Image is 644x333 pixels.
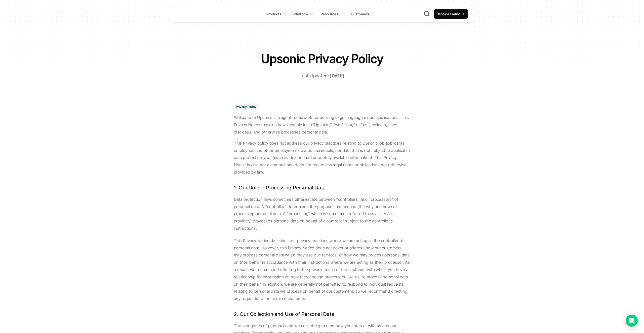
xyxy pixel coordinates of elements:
p: Platform [294,11,308,17]
p: Book a Demo [438,11,460,17]
p: Last Updated: [DATE] [259,72,385,80]
p: Customers [351,11,370,17]
button: Search Icon [424,11,430,17]
p: Products [266,11,281,17]
p: Resources [321,11,338,17]
div: Open Intercom Messenger [626,315,638,327]
p: This Privacy policy does not address our privacy practices relating to Upsonic job applicants, em... [234,140,410,176]
a: Book a Demo [434,9,468,19]
h2: 2. Our Collection and Use of Personal Data [234,310,410,318]
p: Privacy Policy [236,105,257,109]
h2: 1. Our Role in Processing Personal Data [234,183,410,192]
p: Welcome to Upsonic is a agent framework for building large language model applications. This Priv... [234,114,410,136]
h1: Upsonic Privacy Policy [234,50,410,67]
a: Products [263,9,290,18]
p: Data protection laws sometimes differentiate between “controllers” and “processors” of personal d... [234,196,410,232]
p: This Privacy Notice describes our privacy practices where we are acting as the controller of pers... [234,237,410,302]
